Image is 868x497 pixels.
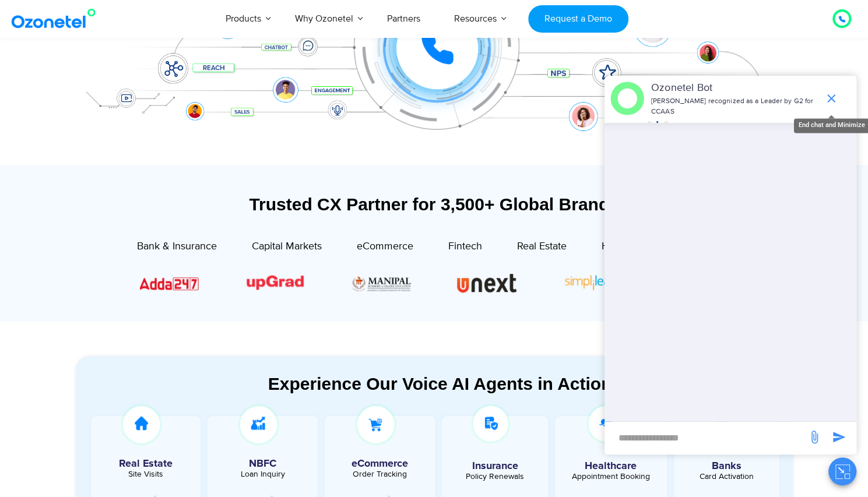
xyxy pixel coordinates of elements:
[357,238,413,258] a: eCommerce
[87,373,793,394] div: Experience Our Voice AI Agents in Action
[448,240,482,253] span: Fintech
[213,470,312,478] div: Loan Inquiry
[357,240,413,253] span: eCommerce
[610,82,644,115] img: header
[252,238,322,258] a: Capital Markets
[602,240,651,253] span: Healthcare
[564,461,658,471] h5: Healthcare
[252,240,322,253] span: Capital Markets
[213,459,312,469] h5: NBFC
[448,461,542,471] h5: Insurance
[651,80,818,96] p: Ozonetel Bot
[803,425,826,449] span: send message
[517,238,567,258] a: Real Estate
[820,87,843,110] span: end chat or minimize
[528,5,628,33] a: Request a Demo
[137,240,217,253] span: Bank & Insurance
[827,425,851,449] span: send message
[602,238,651,258] a: Healthcare
[331,470,429,478] div: Order Tracking
[140,270,729,295] div: Image Carousel
[564,473,658,481] div: Appointment Booking
[331,459,429,469] h5: eCommerce
[76,194,793,214] div: Trusted CX Partner for 3,500+ Global Brands
[448,238,482,258] a: Fintech
[448,473,542,481] div: Policy Renewals
[828,457,856,485] button: Close chat
[610,428,802,449] div: new-msg-input
[97,470,195,478] div: Site Visits
[651,96,818,117] p: [PERSON_NAME] recognized as a Leader by G2 for CCAAS
[517,240,567,253] span: Real Estate
[137,238,217,258] a: Bank & Insurance
[97,459,195,469] h5: Real Estate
